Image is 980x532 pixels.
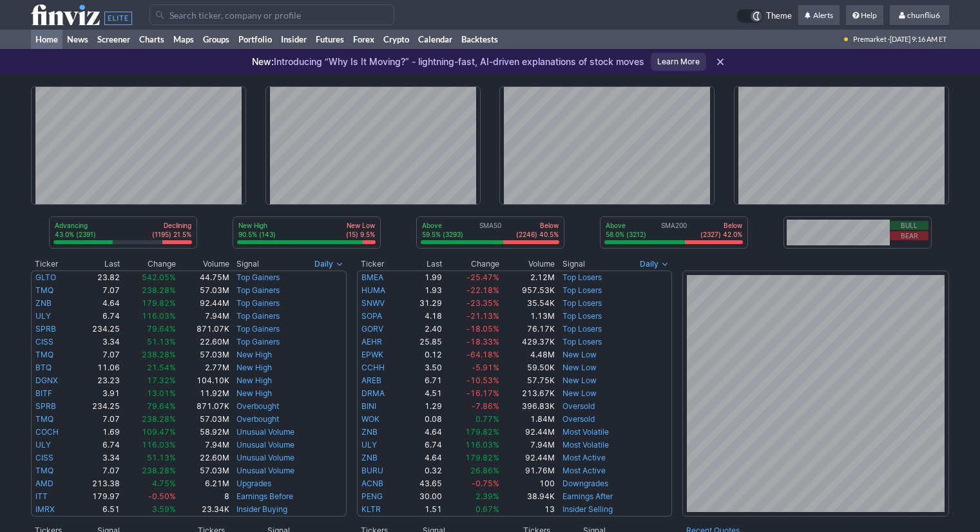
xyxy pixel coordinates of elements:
[142,466,176,475] span: 238.28%
[35,324,56,334] a: SPRB
[404,374,443,387] td: 6.71
[35,272,56,282] a: GLTO
[500,271,555,284] td: 2.12M
[361,324,383,334] a: GORV
[516,221,559,230] p: Below
[500,400,555,413] td: 396.83K
[562,453,606,462] a: Most Active
[152,479,176,488] span: 4.75%
[177,439,230,451] td: 7.94M
[562,298,602,308] a: Top Losers
[361,401,376,411] a: BINI
[798,5,840,26] a: Alerts
[236,440,294,450] a: Unusual Volume
[35,427,59,437] a: COCH
[404,503,443,517] td: 1.51
[75,310,121,323] td: 6.74
[562,272,602,282] a: Top Losers
[466,285,499,295] span: -22.18%
[35,363,52,372] a: BTQ
[700,230,742,239] p: (2327) 42.0%
[404,413,443,426] td: 0.08
[349,30,379,49] a: Forex
[35,298,52,308] a: ZNB
[562,504,613,514] a: Insider Selling
[500,439,555,451] td: 7.94M
[465,427,499,437] span: 179.82%
[142,427,176,437] span: 109.47%
[177,426,230,439] td: 58.92M
[177,258,230,271] th: Volume
[35,285,53,295] a: TMQ
[346,230,375,239] p: (15) 9.5%
[236,337,280,347] a: Top Gainers
[234,30,276,49] a: Portfolio
[236,401,279,411] a: Overbought
[562,259,585,269] span: Signal
[35,350,53,359] a: TMQ
[147,375,176,385] span: 17.32%
[404,284,443,297] td: 1.93
[311,258,347,271] button: Signals interval
[500,284,555,297] td: 957.53K
[142,298,176,308] span: 179.82%
[700,221,742,230] p: Below
[75,490,121,503] td: 179.97
[421,221,560,240] div: SMA50
[500,387,555,400] td: 213.67K
[75,413,121,426] td: 7.07
[142,350,176,359] span: 238.28%
[606,221,646,230] p: Above
[35,311,51,321] a: ULY
[500,374,555,387] td: 57.75K
[75,400,121,413] td: 234.25
[466,272,499,282] span: -25.47%
[476,414,499,424] span: 0.77%
[31,30,62,49] a: Home
[379,30,414,49] a: Crypto
[142,440,176,450] span: 116.03%
[500,413,555,426] td: 1.84M
[361,440,377,450] a: ULY
[466,311,499,321] span: -21.13%
[177,361,230,374] td: 2.77M
[890,231,928,240] button: Bear
[35,491,48,501] a: ITT
[177,413,230,426] td: 57.03M
[890,5,949,26] a: chunfliu6
[147,401,176,411] span: 79.64%
[236,427,294,437] a: Unusual Volume
[177,348,230,361] td: 57.03M
[562,440,609,450] a: Most Volatile
[152,230,191,239] p: (1195) 21.5%
[75,387,121,400] td: 3.91
[177,503,230,517] td: 23.34K
[35,440,51,450] a: ULY
[500,464,555,477] td: 91.76M
[562,414,595,424] a: Oversold
[562,388,597,398] a: New Low
[361,453,378,462] a: ZNB
[35,453,53,462] a: CISS
[562,311,602,321] a: Top Losers
[177,297,230,310] td: 92.44M
[500,310,555,323] td: 1.13M
[252,55,644,68] p: Introducing “Why Is It Moving?” - lightning-fast, AI-driven explanations of stock moves
[75,477,121,490] td: 213.38
[361,388,385,398] a: DRMA
[466,337,499,347] span: -18.33%
[404,464,443,477] td: 0.32
[361,311,382,321] a: SOPA
[500,477,555,490] td: 100
[120,258,176,271] th: Change
[562,427,609,437] a: Most Volatile
[35,401,56,411] a: SPRB
[236,414,279,424] a: Overbought
[75,297,121,310] td: 4.64
[152,221,191,230] p: Declining
[55,230,96,239] p: 43.0% (2391)
[75,348,121,361] td: 7.07
[472,363,499,372] span: -5.91%
[238,230,276,239] p: 90.5% (143)
[177,310,230,323] td: 7.94M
